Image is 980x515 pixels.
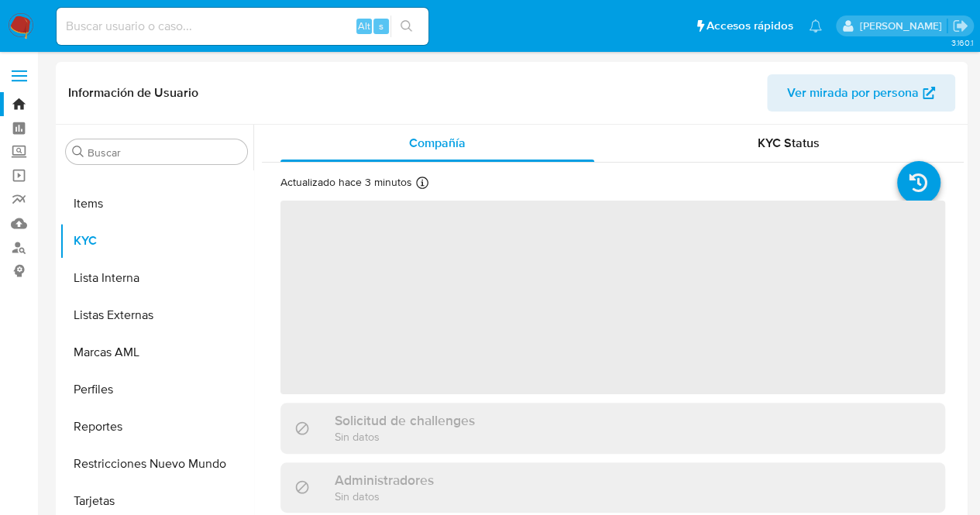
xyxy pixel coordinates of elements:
[57,16,428,36] input: Buscar usuario o caso...
[60,334,253,371] button: Marcas AML
[409,134,466,152] span: Compañía
[335,472,434,489] h3: Administradores
[335,489,434,503] p: Sin datos
[280,462,945,513] div: AdministradoresSin datos
[859,19,947,33] p: agostina.bazzano@mercadolibre.com
[60,297,253,334] button: Listas Externas
[60,185,253,222] button: Items
[390,15,422,37] button: search-icon
[60,371,253,408] button: Perfiles
[952,18,968,34] a: Salir
[379,19,383,33] span: s
[707,18,793,34] span: Accesos rápidos
[60,445,253,482] button: Restricciones Nuevo Mundo
[60,408,253,445] button: Reportes
[358,19,370,33] span: Alt
[60,259,253,297] button: Lista Interna
[60,222,253,259] button: KYC
[280,201,945,394] span: ‌
[809,19,822,33] a: Notificaciones
[767,74,955,112] button: Ver mirada por persona
[68,85,198,101] h1: Información de Usuario
[72,146,84,158] button: Buscar
[335,412,475,429] h3: Solicitud de challenges
[280,403,945,453] div: Solicitud de challengesSin datos
[280,175,412,190] p: Actualizado hace 3 minutos
[335,429,475,444] p: Sin datos
[88,146,241,160] input: Buscar
[787,74,919,112] span: Ver mirada por persona
[758,134,820,152] span: KYC Status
